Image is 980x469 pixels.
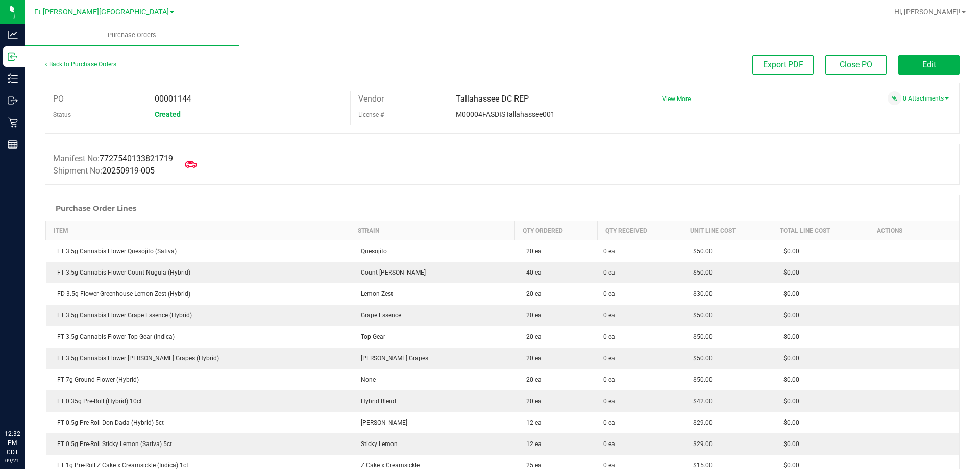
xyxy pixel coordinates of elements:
[53,107,71,122] label: Status
[456,94,529,104] span: Tallahassee DC REP
[52,311,344,320] div: FT 3.5g Cannabis Flower Grape Essence (Hybrid)
[603,354,615,363] span: 0 ea
[350,221,514,240] th: Strain
[778,419,799,426] span: $0.00
[521,248,542,255] span: 20 ea
[356,419,407,426] span: [PERSON_NAME]
[521,312,542,319] span: 20 ea
[688,333,713,340] span: $50.00
[688,355,713,362] span: $50.00
[181,154,201,175] span: Mark as Arrived
[8,30,18,40] inline-svg: Analytics
[603,311,615,320] span: 0 ea
[603,268,615,277] span: 0 ea
[903,95,949,102] a: 0 Attachments
[8,52,18,62] inline-svg: Inbound
[45,61,116,68] a: Back to Purchase Orders
[8,73,18,84] inline-svg: Inventory
[515,221,598,240] th: Qty Ordered
[888,91,901,105] span: Attach a document
[521,376,542,383] span: 20 ea
[778,376,799,383] span: $0.00
[8,139,18,150] inline-svg: Reports
[898,55,960,75] button: Edit
[5,457,20,464] p: 09/21
[662,95,691,103] a: View More
[456,110,555,118] span: M00004FASDISTallahassee001
[603,418,615,427] span: 0 ea
[356,376,376,383] span: None
[922,60,936,69] span: Edit
[356,290,393,298] span: Lemon Zest
[52,418,344,427] div: FT 0.5g Pre-Roll Don Dada (Hybrid) 5ct
[102,166,155,176] span: 20250919-005
[682,221,772,240] th: Unit Line Cost
[688,312,713,319] span: $50.00
[356,333,385,340] span: Top Gear
[778,355,799,362] span: $0.00
[688,376,713,383] span: $50.00
[52,246,344,256] div: FT 3.5g Cannabis Flower Quesojito (Sativa)
[155,94,191,104] span: 00001144
[778,440,799,448] span: $0.00
[894,8,961,16] span: Hi, [PERSON_NAME]!
[778,290,799,298] span: $0.00
[825,55,887,75] button: Close PO
[52,268,344,277] div: FT 3.5g Cannabis Flower Count Nugula (Hybrid)
[52,439,344,449] div: FT 0.5g Pre-Roll Sticky Lemon (Sativa) 5ct
[603,397,615,406] span: 0 ea
[52,289,344,299] div: FD 3.5g Flower Greenhouse Lemon Zest (Hybrid)
[356,248,387,255] span: Quesojito
[52,332,344,341] div: FT 3.5g Cannabis Flower Top Gear (Indica)
[752,55,814,75] button: Export PDF
[840,60,872,69] span: Close PO
[688,269,713,276] span: $50.00
[52,397,344,406] div: FT 0.35g Pre-Roll (Hybrid) 10ct
[53,165,155,177] label: Shipment No:
[521,398,542,405] span: 20 ea
[521,419,542,426] span: 12 ea
[603,332,615,341] span: 0 ea
[155,110,181,118] span: Created
[521,269,542,276] span: 40 ea
[5,429,20,457] p: 12:32 PM CDT
[521,290,542,298] span: 20 ea
[53,91,64,107] label: PO
[778,312,799,319] span: $0.00
[597,221,682,240] th: Qty Received
[603,375,615,384] span: 0 ea
[356,269,426,276] span: Count [PERSON_NAME]
[603,439,615,449] span: 0 ea
[603,289,615,299] span: 0 ea
[34,8,169,16] span: Ft [PERSON_NAME][GEOGRAPHIC_DATA]
[688,462,713,469] span: $15.00
[763,60,803,69] span: Export PDF
[778,462,799,469] span: $0.00
[688,440,713,448] span: $29.00
[778,248,799,255] span: $0.00
[521,462,542,469] span: 25 ea
[358,91,384,107] label: Vendor
[688,290,713,298] span: $30.00
[52,354,344,363] div: FT 3.5g Cannabis Flower [PERSON_NAME] Grapes (Hybrid)
[358,107,384,122] label: License #
[8,117,18,128] inline-svg: Retail
[356,398,396,405] span: Hybrid Blend
[778,398,799,405] span: $0.00
[356,462,420,469] span: Z Cake x Creamsickle
[521,440,542,448] span: 12 ea
[688,398,713,405] span: $42.00
[688,419,713,426] span: $29.00
[8,95,18,106] inline-svg: Outbound
[521,355,542,362] span: 20 ea
[688,248,713,255] span: $50.00
[521,333,542,340] span: 20 ea
[100,154,173,163] span: 7727540133821719
[52,375,344,384] div: FT 7g Ground Flower (Hybrid)
[778,269,799,276] span: $0.00
[356,355,428,362] span: [PERSON_NAME] Grapes
[94,31,170,40] span: Purchase Orders
[24,24,239,46] a: Purchase Orders
[356,312,401,319] span: Grape Essence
